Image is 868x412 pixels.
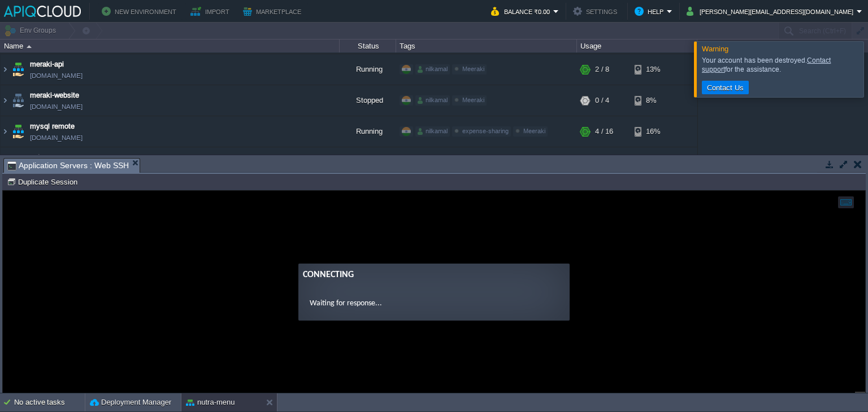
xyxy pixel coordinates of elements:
div: Stopped [340,85,396,116]
img: AMDAwAAAACH5BAEAAAAALAAAAAABAAEAAAICRAEAOw== [10,54,26,85]
button: Import [190,5,233,18]
img: AMDAwAAAACH5BAEAAAAALAAAAAABAAEAAAICRAEAOw== [10,116,26,147]
span: Application Servers : Web SSH [7,159,129,173]
div: Status [340,40,396,52]
a: mysql remote [30,121,75,132]
button: Help [635,5,667,18]
img: AMDAwAAAACH5BAEAAAAALAAAAAABAAEAAAICRAEAOw== [1,116,10,147]
button: Duplicate Session [7,177,81,187]
img: APIQCloud [4,6,81,17]
div: 1 / 16 [595,147,613,178]
div: nilkamal [415,126,450,137]
div: 4 / 16 [595,116,613,147]
img: AMDAwAAAACH5BAEAAAAALAAAAAABAAEAAAICRAEAOw== [10,85,26,116]
span: Warning [702,45,728,53]
img: AMDAwAAAACH5BAEAAAAALAAAAAABAAEAAAICRAEAOw== [10,147,26,178]
img: AMDAwAAAACH5BAEAAAAALAAAAAABAAEAAAICRAEAOw== [1,147,10,178]
div: Running [340,116,396,147]
img: AMDAwAAAACH5BAEAAAAALAAAAAABAAEAAAICRAEAOw== [1,54,10,85]
div: 2 / 8 [595,54,609,85]
a: meraki-api [30,59,64,70]
span: Meeraki [523,128,545,134]
span: [DOMAIN_NAME] [30,132,83,143]
img: AMDAwAAAACH5BAEAAAAALAAAAAABAAEAAAICRAEAOw== [1,85,10,116]
a: [DOMAIN_NAME] [30,101,83,112]
img: AMDAwAAAACH5BAEAAAAALAAAAAABAAEAAAICRAEAOw== [27,45,32,48]
a: nutra-menu [30,152,67,163]
button: Contact Us [704,82,747,93]
div: No active tasks [14,393,85,411]
div: Your account has been destroyed. for the assistance. [702,56,861,74]
button: [PERSON_NAME][EMAIL_ADDRESS][DOMAIN_NAME] [687,5,857,18]
button: Deployment Manager [90,397,171,408]
span: Meeraki [462,65,484,72]
p: Waiting for response... [307,107,555,119]
a: meraki-website [30,90,79,101]
button: New Environment [102,5,180,18]
div: Connecting [300,77,562,91]
div: 0 / 4 [595,85,609,116]
span: expense-sharing [462,128,509,134]
div: 12% [635,147,671,178]
div: Name [1,40,339,52]
button: Balance ₹0.00 [491,5,553,18]
div: Running [340,54,396,85]
div: Running [340,147,396,178]
div: Usage [578,40,697,52]
span: Meeraki [462,97,484,103]
button: Marketplace [243,5,305,18]
div: nilkamal [415,95,450,106]
div: 8% [635,85,671,116]
div: nilkamal [415,64,450,74]
div: 13% [635,54,671,85]
button: Settings [573,5,620,18]
button: nutra-menu [186,397,235,408]
div: Tags [397,40,576,52]
a: [DOMAIN_NAME] [30,70,83,81]
div: 16% [635,116,671,147]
